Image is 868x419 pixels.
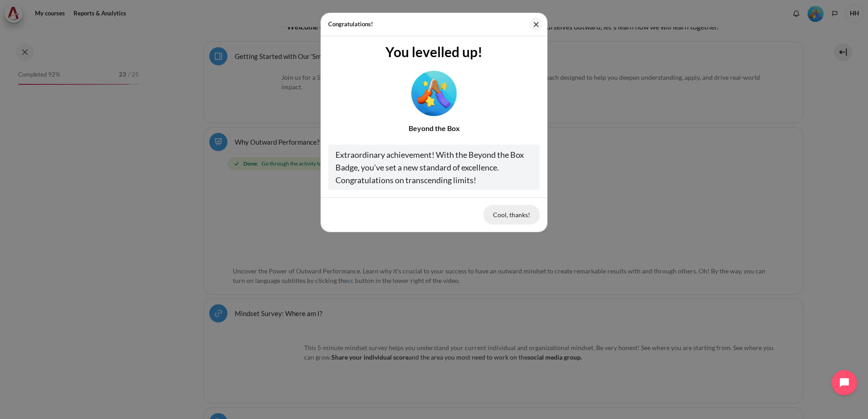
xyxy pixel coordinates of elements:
[483,205,540,224] button: Cool, thanks!
[411,67,457,116] div: Level #5
[328,123,540,134] div: Beyond the Box
[328,44,540,60] h3: You levelled up!
[328,145,540,190] div: Extraordinary achievement! With the Beyond the Box Badge, you’ve set a new standard of excellence...
[411,70,457,116] img: Level #5
[328,20,373,29] h5: Congratulations!
[529,18,542,31] button: Close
